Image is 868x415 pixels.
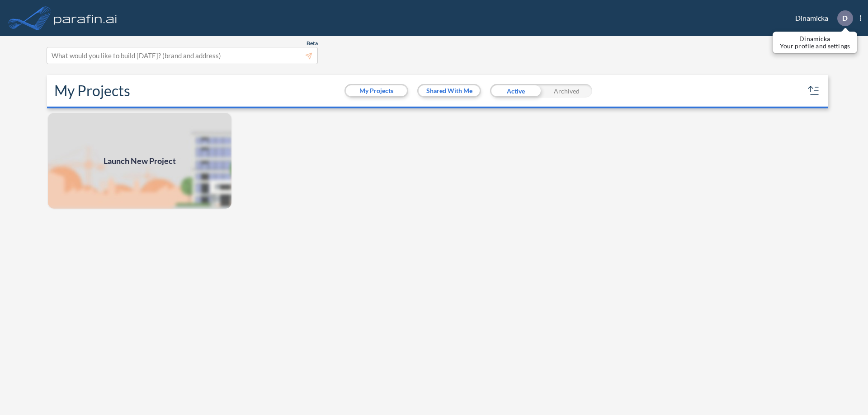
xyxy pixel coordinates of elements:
[307,40,318,47] span: Beta
[47,112,232,210] img: add
[490,84,541,98] div: Active
[419,85,480,96] button: Shared With Me
[541,84,592,98] div: Archived
[52,9,119,27] img: logo
[807,84,821,98] button: sort
[54,82,130,99] h2: My Projects
[780,35,850,42] p: Dinamicka
[780,42,850,50] p: Your profile and settings
[782,10,861,26] div: Dinamicka
[842,14,848,22] p: D
[47,112,232,210] a: Launch New Project
[346,85,407,96] button: My Projects
[104,155,176,167] span: Launch New Project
